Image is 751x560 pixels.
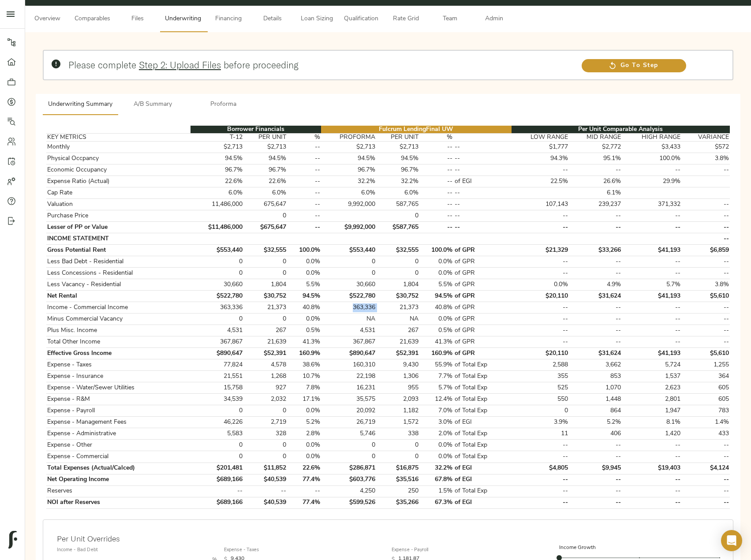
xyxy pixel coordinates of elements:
td: $31,624 [569,348,622,359]
td: of Total Exp [454,382,512,394]
td: Physical Occpancy [46,153,191,164]
td: NA [321,314,376,325]
td: 9,430 [376,359,420,371]
td: 77,824 [191,359,244,371]
th: Fulcrum Lending Final UW [321,126,511,134]
td: 4,531 [321,325,376,336]
td: -- [622,336,682,348]
td: $3,433 [622,142,682,153]
td: 0 [243,268,287,279]
td: of Total Exp [454,371,512,382]
td: 22.5% [512,176,569,187]
td: 94.3% [512,153,569,164]
td: Expense - Payroll [46,405,191,417]
td: -- [682,268,730,279]
td: 1,448 [569,394,622,405]
td: $9,992,000 [321,222,376,233]
td: 7.8% [287,382,321,394]
td: -- [569,268,622,279]
span: Admin [477,14,511,25]
td: 22.6% [191,176,244,187]
td: $587,765 [376,222,420,233]
td: $2,713 [376,142,420,153]
td: -- [287,176,321,187]
td: 22.6% [243,176,287,187]
td: $33,266 [569,245,622,256]
td: -- [622,302,682,314]
td: -- [622,256,682,268]
td: 0 [376,256,420,268]
td: 94.5% [420,291,454,302]
td: 0.0% [287,256,321,268]
span: Underwriting [165,14,201,25]
td: $2,713 [191,142,244,153]
td: Economic Occupancy [46,164,191,176]
span: Proforma [194,99,254,110]
th: MID RANGE [569,134,622,142]
td: -- [287,222,321,233]
td: of GPR [454,325,512,336]
td: -- [420,187,454,199]
td: 0.0% [287,268,321,279]
td: 26.6% [569,176,622,187]
td: 94.5% [243,153,287,164]
td: 367,867 [191,336,244,348]
td: -- [287,153,321,164]
td: -- [420,222,454,233]
td: of GPR [454,348,512,359]
td: 160.9% [287,348,321,359]
td: 94.5% [376,153,420,164]
td: 17.1% [287,394,321,405]
td: -- [682,256,730,268]
td: Plus Misc. Income [46,325,191,336]
td: 16,231 [321,382,376,394]
a: Go To Step [582,59,686,72]
td: -- [512,256,569,268]
td: 21,373 [243,302,287,314]
td: 0 [191,256,244,268]
td: 35,575 [321,394,376,405]
td: 107,143 [512,199,569,210]
td: 41.3% [287,336,321,348]
td: 0.0% [512,279,569,291]
td: of Total Exp [454,394,512,405]
td: -- [569,325,622,336]
td: -- [454,199,512,210]
td: 2,032 [243,394,287,405]
td: 21,639 [243,336,287,348]
td: -- [420,142,454,153]
td: 3.8% [682,153,730,164]
td: -- [454,164,512,176]
td: Effective Gross Income [46,348,191,359]
td: of GPR [454,279,512,291]
td: Valuation [46,199,191,210]
td: -- [512,336,569,348]
td: 364 [682,371,730,382]
td: 4,531 [191,325,244,336]
td: -- [420,153,454,164]
td: 2,623 [622,382,682,394]
td: Less Concessions - Residential [46,268,191,279]
td: Gross Potential Rent [46,245,191,256]
td: 21,551 [191,371,244,382]
td: Less Bad Debt - Residential [46,256,191,268]
td: 34,539 [191,394,244,405]
th: Per Unit Comparable Analysis [512,126,730,134]
td: -- [420,176,454,187]
td: 4,578 [243,359,287,371]
td: Income - Commercial Income [46,302,191,314]
td: 5.5% [287,279,321,291]
td: 160,310 [321,359,376,371]
td: 5.5% [420,279,454,291]
td: 21,373 [376,302,420,314]
td: 55.9% [420,359,454,371]
td: 11,486,000 [191,199,244,210]
td: 927 [243,382,287,394]
td: -- [454,210,512,222]
td: of GPR [454,245,512,256]
td: of GPR [454,336,512,348]
span: Comparables [75,14,110,25]
td: -- [569,210,622,222]
td: 605 [682,394,730,405]
td: $522,780 [321,291,376,302]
